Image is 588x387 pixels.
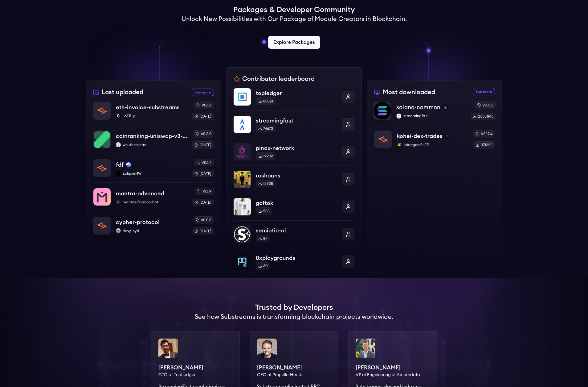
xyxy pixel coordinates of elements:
p: jobrogers2422 [397,142,468,147]
p: semiotic-ai [256,226,337,235]
p: roshaans [256,171,337,180]
p: goftok [256,199,337,207]
div: 80321 [256,98,276,105]
div: v0.2.0 [193,130,214,138]
h1: Packages & Developer Community [233,5,355,15]
img: topledger [234,88,251,106]
img: solana [443,105,448,110]
p: eth-invoice-substreams [116,103,180,112]
img: coinranking-uniswap-v3-forks [93,131,111,148]
div: [DATE] [192,170,214,177]
a: See more recently uploaded packages [192,89,214,96]
img: jobrogers2422 [397,142,402,147]
a: topledgertopledger80321 [234,88,354,110]
div: 60 [256,262,270,270]
h2: See how Substreams is transforming blockchain projects worldwide. [195,313,393,321]
div: 74673 [256,125,276,132]
img: mantra-advanced [93,188,111,206]
p: mantra-advanced [116,189,164,198]
p: mantra-finance-bot [116,200,187,205]
div: v1.1.9 [195,188,214,195]
h1: Trusted by Developers [255,303,333,313]
img: 0xplaygrounds [234,253,251,270]
a: eth-invoice-substreamseth-invoice-substreamsJoE11-yJoE11-yv0.1.6[DATE] [93,102,214,125]
img: goftok [234,198,251,215]
div: [DATE] [192,227,214,235]
a: streamingfaststreamingfast74673 [234,110,354,138]
a: goftokgoftok583 [234,193,354,220]
div: 583 [256,207,272,215]
p: streamingfast [256,116,337,125]
img: solana [445,134,450,139]
p: solana-common [396,103,440,112]
a: See more most downloaded packages [473,88,495,95]
a: 0xplaygrounds0xplaygrounds60 [234,248,354,270]
p: 0xplaygrounds [256,254,337,262]
p: streamingfast [396,114,465,119]
div: 12938 [256,180,276,187]
img: solana-common [374,102,391,119]
img: base [126,162,131,167]
div: v0.1.6 [194,102,214,109]
p: topledger [256,89,337,98]
a: cypher-protocolcypher-protocolrixhy-cydrixhy-cydv0.0.8[DATE] [93,211,214,235]
img: streamingfast [234,116,251,133]
img: EclipseHW [116,171,121,176]
img: wouthoekstra [116,142,121,147]
div: 2633845 [471,113,496,120]
div: [DATE] [192,199,214,206]
p: coinranking-uniswap-v3-forks [116,132,187,140]
div: v2.19.4 [473,130,495,138]
p: fdf [116,160,124,169]
div: 19902 [256,152,276,160]
a: mantra-advancedmantra-advancedmantra-finance-botmantra-finance-botv1.1.9[DATE] [93,182,214,211]
img: eth-invoice-substreams [93,102,111,119]
h2: Unlock New Possibilities with Our Package of Module Creators in Blockchain. [182,15,407,23]
a: semiotic-aisemiotic-ai87 [234,220,354,248]
div: 1171292 [473,141,495,149]
a: coinranking-uniswap-v3-forkscoinranking-uniswap-v3-forkswouthoekstrawouthoekstrav0.2.0[DATE] [93,125,214,154]
a: solana-commonsolana-commonsolanastreamingfaststreamingfastv0.3.32633845 [373,101,496,125]
p: rixhy-cyd [116,228,187,233]
img: streamingfast [396,114,401,119]
div: 87 [256,235,270,242]
div: v0.3.3 [475,101,496,109]
div: [DATE] [192,113,214,120]
a: Explore Packages [268,36,320,49]
a: fdffdfbaseEclipseHWEclipseHWv0.1.4[DATE] [93,154,214,182]
img: cypher-protocol [93,217,111,234]
img: rixhy-cyd [116,228,121,233]
p: kohei-dex-trades [397,132,443,140]
a: pinax-networkpinax-network19902 [234,138,354,165]
div: v0.1.4 [194,159,214,166]
p: wouthoekstra [116,142,187,147]
a: roshaansroshaans12938 [234,165,354,193]
img: kohei-dex-trades [374,131,392,148]
img: JoE11-y [116,114,121,119]
img: fdf [93,160,111,177]
div: [DATE] [192,141,214,149]
img: mantra-finance-bot [116,200,121,205]
p: JoE11-y [116,114,187,119]
div: v0.0.8 [193,216,214,224]
img: semiotic-ai [234,226,251,243]
a: kohei-dex-tradeskohei-dex-tradessolanajobrogers2422jobrogers2422v2.19.41171292 [374,125,495,149]
p: cypher-protocol [116,218,160,227]
p: pinax-network [256,144,337,152]
img: pinax-network [234,143,251,160]
p: EclipseHW [116,171,187,176]
img: roshaans [234,171,251,188]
